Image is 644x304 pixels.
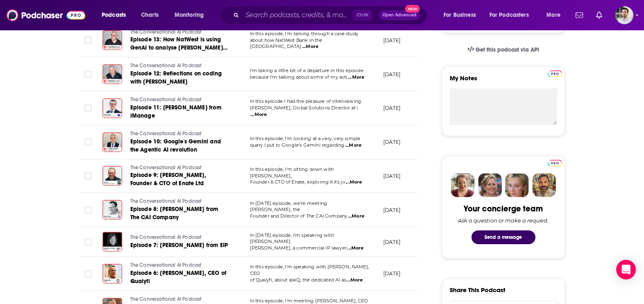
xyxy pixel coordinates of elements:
[250,68,364,73] span: I'm taking a little bit of a departure in this episode
[169,9,214,22] button: open menu
[616,260,636,279] div: Open Intercom Messenger
[347,245,364,252] span: ...More
[141,9,159,21] span: Charts
[130,171,229,188] a: Episode 9: [PERSON_NAME], Founder & CTO of Enate Ltd
[548,160,562,166] img: Podchaser Pro
[250,136,361,141] span: In this episode, I'm looking at a very, very simple
[84,36,92,44] span: Toggle select row
[130,29,202,35] span: The Conversational AI Podcast
[484,9,541,22] button: open menu
[130,198,202,204] span: The Conversational AI Podcast
[345,142,362,149] span: ...More
[130,296,202,302] span: The Conversational AI Podcast
[96,9,137,22] button: open menu
[250,111,267,118] span: ...More
[130,198,229,205] a: The Conversational AI Podcast
[548,69,562,77] a: Pro website
[84,238,92,245] span: Toggle select row
[84,206,92,213] span: Toggle select row
[346,179,362,186] span: ...More
[382,13,416,17] span: Open Advanced
[130,96,229,104] a: The Conversational AI Podcast
[250,277,346,283] span: of Qualyfi, about askQ, the dedicated AI as
[250,74,348,80] span: because I'm talking about some of my acti
[383,138,401,145] p: [DATE]
[383,238,401,245] p: [DATE]
[130,269,229,286] a: Episode 6: [PERSON_NAME], CEO of Qualyfi
[572,8,586,22] a: Show notifications dropdown
[383,71,401,78] p: [DATE]
[130,296,229,303] a: The Conversational AI Podcast
[130,70,229,86] a: Episode 12: Reflections on coding with [PERSON_NAME]
[130,138,229,154] a: Episode 10: Google's Gemini and the Agentic AI revolution
[450,286,505,294] h3: Share This Podcast
[438,9,486,22] button: open menu
[348,213,364,220] span: ...More
[353,10,372,20] span: Ctrl K
[451,173,475,197] img: Sydney Profile
[130,104,229,120] a: Episode 11: [PERSON_NAME] from iManage
[593,8,605,22] a: Show notifications dropdown
[383,270,401,277] p: [DATE]
[130,262,229,269] a: The Conversational AI Podcast
[250,264,369,276] span: In this episode, I'm speaking with [PERSON_NAME], CEO
[84,172,92,179] span: Toggle select row
[346,277,363,284] span: ...More
[130,206,218,221] span: Episode 8: [PERSON_NAME] from The CAI Company
[130,262,202,268] span: The Conversational AI Podcast
[489,9,529,21] span: For Podcasters
[615,6,633,24] img: User Profile
[250,37,323,50] span: about how NatWest Bank in the [GEOGRAPHIC_DATA]
[175,9,204,21] span: Monitoring
[458,217,549,224] div: Ask a question or make a request.
[250,213,348,219] span: Founder and Director of ⁠The CAI Company⁠
[250,105,358,111] span: [PERSON_NAME], Global Solutions Director at i
[7,7,85,23] img: Podchaser - Follow, Share and Rate Podcasts
[130,241,228,250] a: Episode 7: [PERSON_NAME] from EIP
[130,234,202,240] span: The Conversational AI Podcast
[476,46,539,53] span: Get this podcast via API
[541,9,571,22] button: open menu
[532,173,556,197] img: Jon Profile
[130,97,202,102] span: The Conversational AI Podcast
[383,172,401,179] p: [DATE]
[228,6,435,25] div: Search podcasts, credits, & more...
[84,270,92,277] span: Toggle select row
[444,9,476,21] span: For Business
[130,63,202,68] span: The Conversational AI Podcast
[383,104,401,111] p: [DATE]
[102,9,126,21] span: Podcasts
[450,74,557,88] label: My Notes
[548,70,562,77] img: Podchaser Pro
[130,205,229,222] a: Episode 8: [PERSON_NAME] from The CAI Company
[464,204,543,214] div: Your concierge team
[250,142,345,148] span: query I put to Google's Gemini regarding
[250,200,327,213] span: In [DATE] episode, we're meeting ⁠[PERSON_NAME]⁠, the
[130,62,229,70] a: The Conversational AI Podcast
[383,206,401,213] p: [DATE]
[130,164,229,172] a: The Conversational AI Podcast
[250,245,347,251] span: [PERSON_NAME], a commercial IP lawyer
[461,40,546,60] a: Get this podcast via API
[130,130,229,138] a: The Conversational AI Podcast
[130,131,202,136] span: The Conversational AI Podcast
[250,31,358,36] span: In this episode, I'm talking through a case study
[130,36,228,59] span: Episode 13: How NatWest is using GenAI to analyse [PERSON_NAME] logs
[546,9,560,21] span: More
[615,6,633,24] span: Logged in as sam_beutlerink
[130,172,206,187] span: Episode 9: [PERSON_NAME], Founder & CTO of Enate Ltd
[130,104,221,119] span: Episode 11: [PERSON_NAME] from iManage
[84,104,92,112] span: Toggle select row
[84,138,92,146] span: Toggle select row
[471,230,535,244] button: Send a message
[130,36,229,52] a: Episode 13: How NatWest is using GenAI to analyse [PERSON_NAME] logs
[250,179,345,185] span: Founder & CTO of Enate, exploring Kit's jo
[84,70,92,78] span: Toggle select row
[478,173,502,197] img: Barbara Profile
[302,43,319,50] span: ...More
[130,70,222,85] span: Episode 12: Reflections on coding with [PERSON_NAME]
[130,242,228,249] span: Episode 7: [PERSON_NAME] from EIP
[130,165,202,170] span: The Conversational AI Podcast
[250,166,334,179] span: In this episode, I'm sitting down with [PERSON_NAME],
